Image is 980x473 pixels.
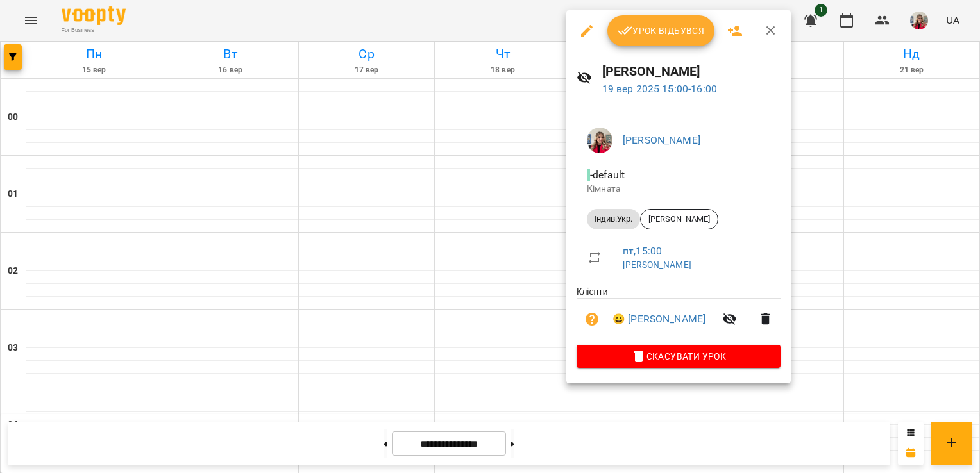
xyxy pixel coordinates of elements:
[612,311,705,327] a: 😀 [PERSON_NAME]
[641,213,718,225] span: [PERSON_NAME]
[587,128,612,153] img: eb3c061b4bf570e42ddae9077fa72d47.jpg
[607,15,715,46] button: Урок відбувся
[623,134,700,146] a: [PERSON_NAME]
[577,345,781,368] button: Скасувати Урок
[623,245,662,257] a: пт , 15:00
[602,62,781,81] h6: [PERSON_NAME]
[587,183,770,195] p: Кімната
[640,209,718,229] div: [PERSON_NAME]
[587,349,770,364] span: Скасувати Урок
[623,260,691,270] a: [PERSON_NAME]
[618,23,705,38] span: Урок відбувся
[587,169,627,181] span: - default
[587,213,640,225] span: Індив.Укр.
[577,285,781,345] ul: Клієнти
[602,83,717,95] a: 19 вер 2025 15:00-16:00
[577,304,607,335] button: Візит ще не сплачено. Додати оплату?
